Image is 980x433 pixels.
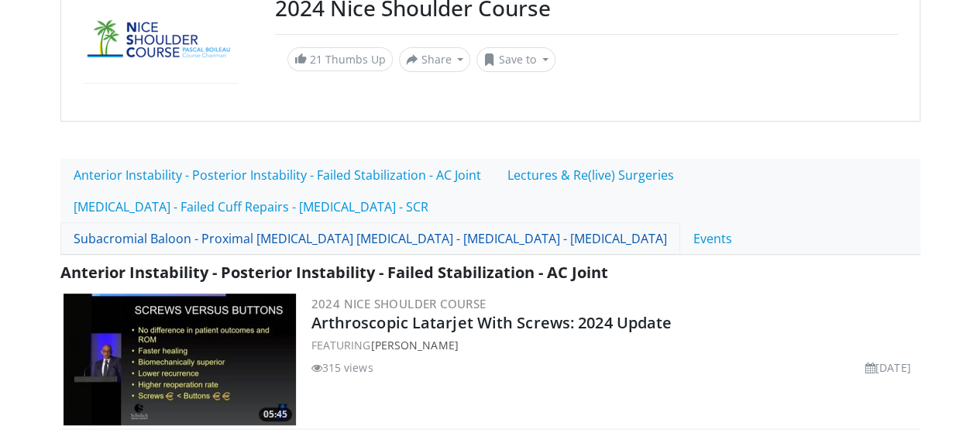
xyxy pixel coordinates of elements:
[60,222,680,255] a: Subacromial Baloon - Proximal [MEDICAL_DATA] [MEDICAL_DATA] - [MEDICAL_DATA] - [MEDICAL_DATA]
[311,359,373,376] li: 315 views
[865,359,911,376] li: [DATE]
[494,159,687,191] a: Lectures & Re(live) Surgeries
[287,47,393,71] a: 21 Thumbs Up
[311,337,917,353] div: FEATURING
[64,294,296,425] img: 0da00311-4986-42b4-a6ea-163e6e57e3ba.300x170_q85_crop-smart_upscale.jpg
[311,296,487,311] a: 2024 Nice Shoulder Course
[60,159,494,191] a: Anterior Instability - Posterior Instability - Failed Stabilization - AC Joint
[64,294,296,425] a: 05:45
[310,52,322,67] span: 21
[476,47,555,72] button: Save to
[60,191,442,223] a: [MEDICAL_DATA] - Failed Cuff Repairs - [MEDICAL_DATA] - SCR
[399,47,471,72] button: Share
[680,222,745,255] a: Events
[311,312,672,333] a: Arthroscopic Latarjet With Screws: 2024 Update
[259,407,292,421] span: 05:45
[370,338,458,352] a: [PERSON_NAME]
[60,262,608,283] span: Anterior Instability - Posterior Instability - Failed Stabilization - AC Joint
